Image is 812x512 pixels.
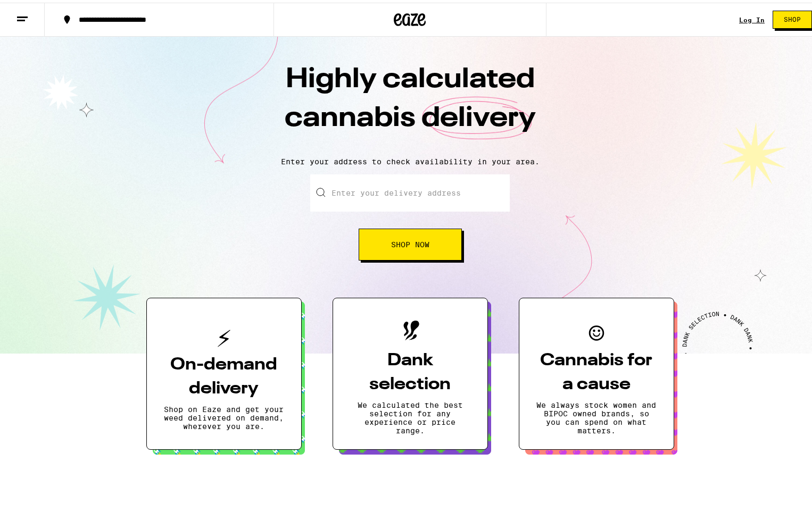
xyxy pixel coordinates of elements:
[164,402,284,428] p: Shop on Eaze and get your weed delivered on demand, wherever you are.
[773,8,812,26] button: Shop
[391,238,429,246] span: Shop Now
[519,295,674,447] button: Cannabis for a causeWe always stock women and BIPOC owned brands, so you can spend on what matters.
[739,14,765,21] a: Log In
[11,155,809,163] p: Enter your address to check availability in your area.
[784,14,801,20] span: Shop
[333,295,488,447] button: Dank selectionWe calculated the best selection for any experience or price range.
[350,398,470,432] p: We calculated the best selection for any experience or price range.
[310,172,510,209] input: Enter your delivery address
[536,346,657,394] h3: Cannabis for a cause
[350,346,470,394] h3: Dank selection
[164,350,284,398] h3: On-demand delivery
[359,226,462,258] button: Shop Now
[224,58,596,146] h1: Highly calculated cannabis delivery
[536,398,657,432] p: We always stock women and BIPOC owned brands, so you can spend on what matters.
[7,7,78,16] span: Hi. Need any help?
[146,295,302,447] button: On-demand deliveryShop on Eaze and get your weed delivered on demand, wherever you are.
